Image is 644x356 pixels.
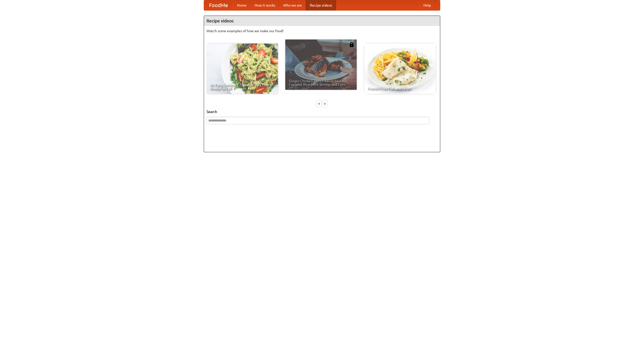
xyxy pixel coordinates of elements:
[323,100,327,107] div: »
[251,0,279,10] a: How it works
[210,83,274,90] span: An Easy, Summery Tomato Pasta That's Ready for Fall
[349,42,354,47] img: 483408.png
[207,44,278,94] a: An Easy, Summery Tomato Pasta That's Ready for Fall
[204,0,233,10] a: FoodMe
[207,109,437,114] h5: Search
[364,44,436,94] a: French Fries Fish and Chips
[233,0,251,10] a: Home
[306,0,336,10] a: Recipe videos
[204,16,440,26] h4: Recipe videos
[207,28,437,33] p: Watch some examples of how we make our food!
[317,100,321,107] div: «
[279,0,306,10] a: Who we are
[419,0,435,10] a: Help
[368,87,432,90] span: French Fries Fish and Chips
